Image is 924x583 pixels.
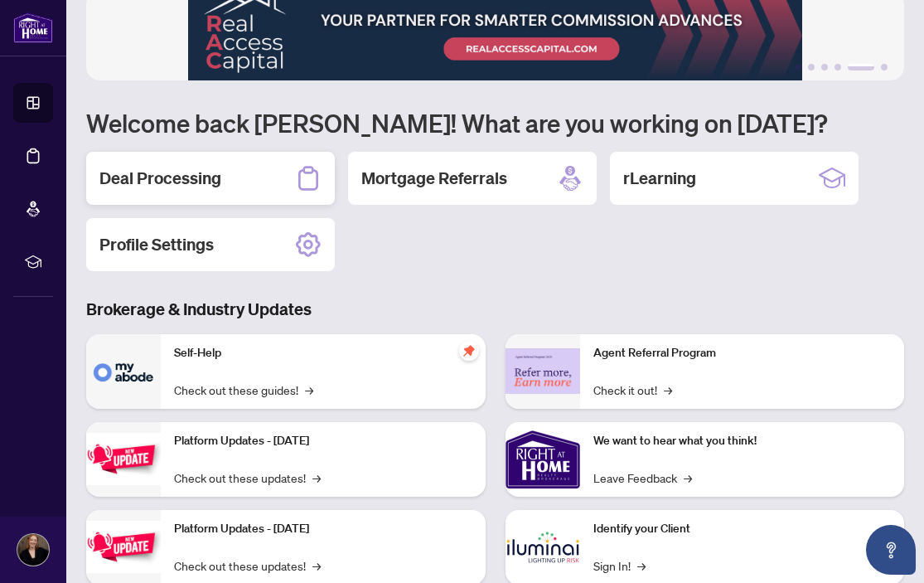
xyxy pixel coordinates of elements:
[17,534,49,566] img: Profile Icon
[361,167,507,190] h2: Mortgage Referrals
[174,520,472,538] p: Platform Updates - [DATE]
[174,469,321,487] a: Check out these updates!→
[174,556,321,575] a: Check out these updates!→
[312,556,321,575] span: →
[835,64,841,70] button: 4
[506,348,580,394] img: Agent Referral Program
[684,469,692,487] span: →
[86,334,161,409] img: Self-Help
[848,64,874,70] button: 5
[795,64,801,70] button: 1
[593,344,892,362] p: Agent Referral Program
[99,167,221,190] h2: Deal Processing
[13,12,53,43] img: logo
[459,341,479,361] span: pushpin
[174,432,472,450] p: Platform Updates - [DATE]
[866,525,916,575] button: Open asap
[312,469,321,487] span: →
[593,381,672,399] a: Check it out!→
[808,64,815,70] button: 2
[623,167,696,190] h2: rLearning
[99,233,214,256] h2: Profile Settings
[821,64,828,70] button: 3
[305,381,313,399] span: →
[174,381,313,399] a: Check out these guides!→
[86,298,904,321] h3: Brokerage & Industry Updates
[593,556,646,575] a: Sign In!→
[881,64,888,70] button: 6
[637,556,646,575] span: →
[593,469,692,487] a: Leave Feedback→
[664,381,672,399] span: →
[506,422,580,497] img: We want to hear what you think!
[174,344,472,362] p: Self-Help
[593,432,892,450] p: We want to hear what you think!
[86,107,904,138] h1: Welcome back [PERSON_NAME]! What are you working on [DATE]?
[86,521,161,573] img: Platform Updates - July 8, 2025
[593,520,892,538] p: Identify your Client
[86,433,161,485] img: Platform Updates - July 21, 2025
